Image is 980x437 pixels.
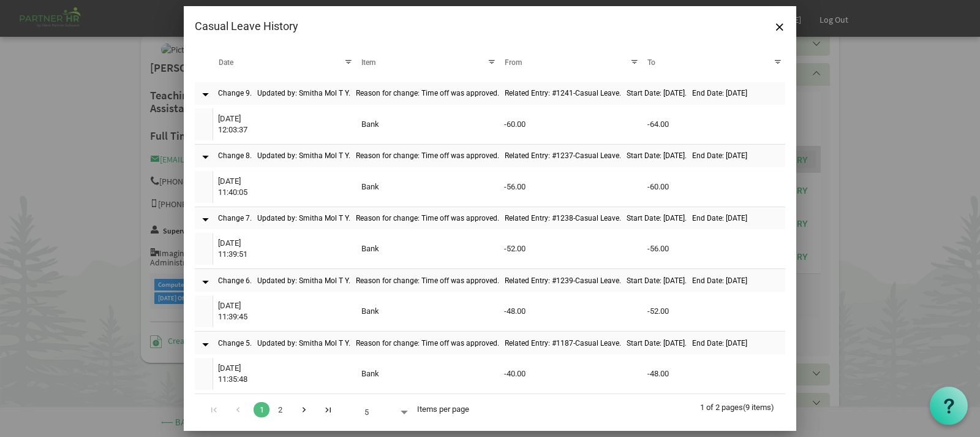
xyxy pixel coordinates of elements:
span: To [647,58,655,67]
td: 04/09/202512:03:37 is template cell column header Date [213,108,356,140]
div: Go to previous page [230,400,246,417]
span: From [505,58,522,67]
span: 1 of 2 pages [700,403,743,412]
td: -40.00 column header From [499,358,643,390]
td: -60.00 column header To [643,171,786,203]
td: Change 8. &nbsp; Updated by: Smitha Mol T Y. &nbsp; Reason for change: Time off was approved. &nb... [213,144,785,167]
td: -64.00 column header To [643,108,786,140]
span: (9 items) [743,403,774,412]
td: -60.00 column header From [499,108,643,140]
td: Change 6. &nbsp; Updated by: Smitha Mol T Y. &nbsp; Reason for change: Time off was approved. &nb... [213,268,785,292]
td: -48.00 column header To [643,358,786,390]
td: Bank column header Item [356,358,500,390]
td: Bank column header Item [356,171,500,203]
td: 04/09/202511:39:45 is template cell column header Date [213,295,356,327]
td: -56.00 column header From [499,171,643,203]
div: Casual Leave History [195,17,667,36]
td: -52.00 column header From [499,233,643,265]
button: Close [771,17,789,36]
td: 21/05/202511:35:48 is template cell column header Date [213,358,356,390]
td: Bank column header Item [356,108,500,140]
div: 1 of 2 pages (9 items) [700,394,785,417]
div: Go to next page [296,400,312,417]
span: Item [361,58,375,67]
a: Goto Page 2 [272,402,288,417]
td: Bank column header Item [356,233,500,265]
td: Change 5. &nbsp; Updated by: Smitha Mol T Y. &nbsp; Reason for change: Time off was approved. &nb... [213,331,785,354]
div: Go to first page [206,400,222,417]
td: -56.00 column header To [643,233,786,265]
td: Change 9. &nbsp; Updated by: Smitha Mol T Y. &nbsp; Reason for change: Time off was approved. &nb... [213,82,785,105]
td: -52.00 column header To [643,295,786,327]
td: -48.00 column header From [499,295,643,327]
td: 04/09/202511:39:51 is template cell column header Date [213,233,356,265]
span: Date [219,58,233,67]
a: Goto Page 1 [254,402,269,417]
span: Items per page [417,405,469,414]
td: Change 7. &nbsp; Updated by: Smitha Mol T Y. &nbsp; Reason for change: Time off was approved. &nb... [213,207,785,230]
td: 04/09/202511:40:05 is template cell column header Date [213,171,356,203]
td: Bank column header Item [356,295,500,327]
div: Go to last page [320,400,336,417]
